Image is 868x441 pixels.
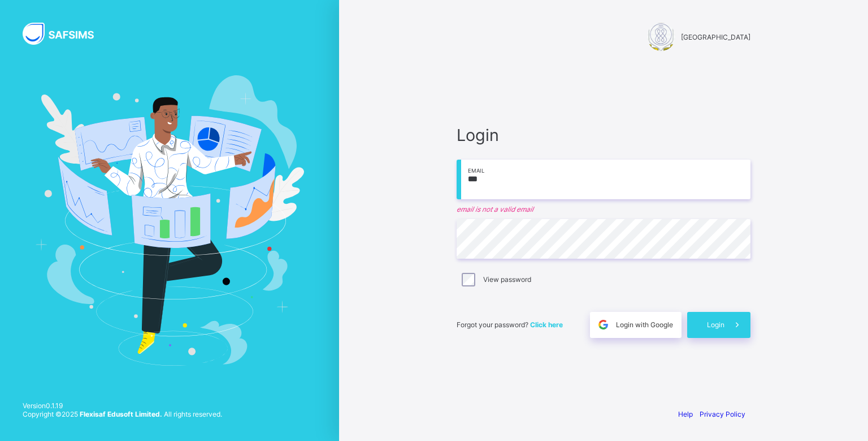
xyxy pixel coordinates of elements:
[80,410,162,418] strong: Flexisaf Edusoft Limited.
[616,320,673,329] span: Login with Google
[707,320,724,329] span: Login
[457,205,750,213] em: email is not a valid email
[457,125,750,145] span: Login
[530,320,563,329] a: Click here
[483,275,531,284] label: View password
[597,318,610,331] img: google.396cfc9801f0270233282035f929180a.svg
[23,410,222,418] span: Copyright © 2025 All rights reserved.
[35,75,304,365] img: Hero Image
[23,401,222,410] span: Version 0.1.19
[23,23,107,45] img: SAFSIMS Logo
[700,410,745,418] a: Privacy Policy
[457,320,563,329] span: Forgot your password?
[681,33,750,41] span: [GEOGRAPHIC_DATA]
[678,410,693,418] a: Help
